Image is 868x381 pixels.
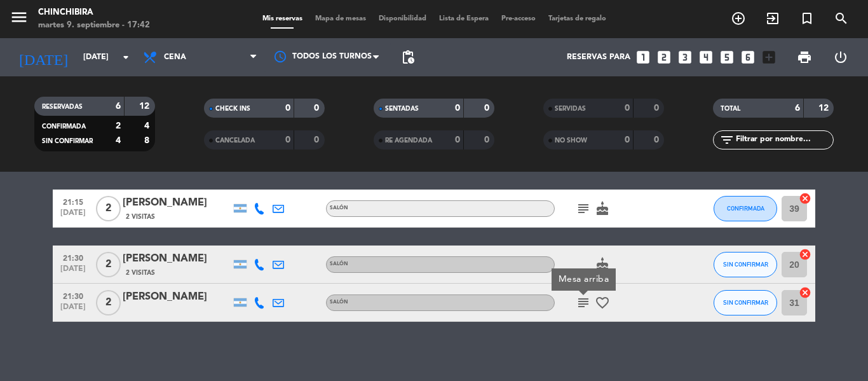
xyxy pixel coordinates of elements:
[285,104,290,113] strong: 0
[96,252,121,277] span: 2
[714,196,777,221] button: CONFIRMADA
[723,299,768,306] span: SIN CONFIRMAR
[495,15,542,22] span: Pre-acceso
[484,135,492,144] strong: 0
[833,50,848,65] i: power_settings_new
[799,248,811,261] i: cancel
[656,49,672,66] i: looks_two
[797,50,812,65] span: print
[57,194,89,209] span: 21:15
[799,11,815,26] i: turned_in_not
[654,104,661,113] strong: 0
[433,15,495,22] span: Lista de Espera
[330,205,348,211] span: SALÓN
[719,132,735,148] i: filter_list
[567,53,630,62] span: Reservas para
[818,104,831,113] strong: 12
[42,123,86,130] span: CONFIRMADA
[10,43,77,71] i: [DATE]
[123,251,231,267] div: [PERSON_NAME]
[484,104,492,113] strong: 0
[625,135,630,144] strong: 0
[144,136,152,145] strong: 8
[57,288,89,303] span: 21:30
[42,138,93,144] span: SIN CONFIRMAR
[116,136,121,145] strong: 4
[834,11,849,26] i: search
[795,104,800,113] strong: 6
[714,290,777,315] button: SIN CONFIRMAR
[372,15,433,22] span: Disponibilidad
[731,11,746,26] i: add_circle_outline
[96,196,121,221] span: 2
[822,38,858,76] div: LOG OUT
[123,195,231,211] div: [PERSON_NAME]
[314,104,322,113] strong: 0
[126,268,155,278] span: 2 Visitas
[740,49,756,66] i: looks_6
[42,104,83,110] span: RESERVADAS
[38,6,150,19] div: Chinchibira
[723,261,768,268] span: SIN CONFIRMAR
[164,53,186,62] span: Cena
[559,273,609,286] div: Mesa arriba
[400,50,416,65] span: pending_actions
[96,290,121,315] span: 2
[595,295,610,310] i: favorite_border
[330,300,348,305] span: SALÓN
[116,102,121,111] strong: 6
[215,137,255,144] span: CANCELADA
[57,265,89,279] span: [DATE]
[727,205,764,212] span: CONFIRMADA
[57,209,89,223] span: [DATE]
[654,135,661,144] strong: 0
[455,135,460,144] strong: 0
[765,11,780,26] i: exit_to_app
[761,49,777,66] i: add_box
[215,106,250,112] span: CHECK INS
[698,49,714,66] i: looks_4
[595,257,610,272] i: cake
[595,201,610,216] i: cake
[116,121,121,130] strong: 2
[455,104,460,113] strong: 0
[677,49,693,66] i: looks_3
[714,252,777,277] button: SIN CONFIRMAR
[635,49,651,66] i: looks_one
[555,106,586,112] span: SERVIDAS
[555,137,587,144] span: NO SHOW
[330,261,348,267] span: SALÓN
[10,8,29,31] button: menu
[38,19,150,32] div: martes 9. septiembre - 17:42
[799,192,811,205] i: cancel
[721,106,740,112] span: TOTAL
[625,104,630,113] strong: 0
[285,135,290,144] strong: 0
[256,15,309,22] span: Mis reservas
[126,212,155,222] span: 2 Visitas
[576,201,591,216] i: subject
[542,15,613,22] span: Tarjetas de regalo
[576,295,591,310] i: subject
[719,49,735,66] i: looks_5
[57,303,89,317] span: [DATE]
[314,135,322,144] strong: 0
[57,250,89,265] span: 21:30
[123,289,231,305] div: [PERSON_NAME]
[139,102,152,111] strong: 12
[309,15,372,22] span: Mapa de mesas
[385,106,419,112] span: SENTADAS
[385,137,432,144] span: RE AGENDADA
[118,50,133,65] i: arrow_drop_down
[144,121,152,130] strong: 4
[10,8,29,27] i: menu
[799,286,811,299] i: cancel
[735,133,833,147] input: Filtrar por nombre...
